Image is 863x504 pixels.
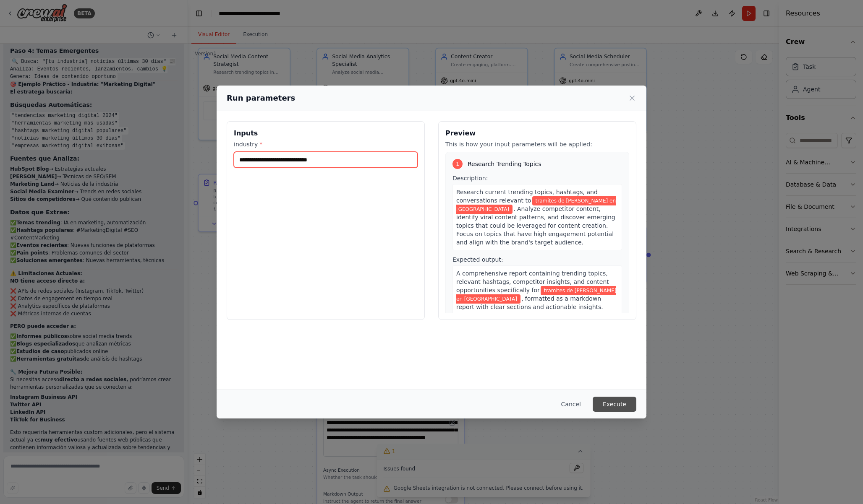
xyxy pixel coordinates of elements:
[456,295,603,310] span: , formatted as a markdown report with clear sections and actionable insights.
[456,189,598,204] span: Research current trending topics, hashtags, and conversations relevant to
[452,159,463,169] div: 1
[456,205,615,246] span: . Analyze competitor content, identify viral content patterns, and discover emerging topics that ...
[234,140,418,148] label: industry
[452,256,503,263] span: Expected output:
[445,140,629,148] p: This is how your input parameters will be applied:
[445,128,629,138] h3: Preview
[234,128,418,138] h3: Inputs
[452,175,488,182] span: Description:
[227,92,295,104] h2: Run parameters
[554,397,588,412] button: Cancel
[456,270,609,294] span: A comprehensive report containing trending topics, relevant hashtags, competitor insights, and co...
[468,160,541,168] span: Research Trending Topics
[456,286,616,304] span: Variable: industry
[456,196,616,214] span: Variable: industry
[593,397,636,412] button: Execute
